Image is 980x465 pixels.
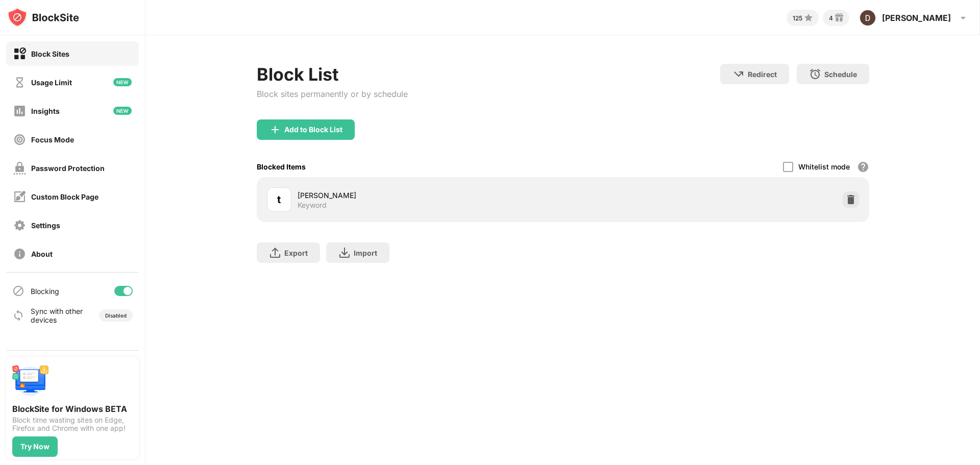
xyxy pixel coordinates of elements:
[798,162,850,171] div: Whitelist mode
[277,192,281,207] div: t
[7,7,79,28] img: logo-blocksite.svg
[31,78,72,87] div: Usage Limit
[748,70,777,79] div: Redirect
[13,76,26,89] img: time-usage-off.svg
[31,107,60,115] div: Insights
[829,14,833,22] div: 4
[257,64,408,85] div: Block List
[113,78,132,86] img: new-icon.svg
[13,133,26,146] img: focus-off.svg
[12,285,24,297] img: blocking-icon.svg
[13,248,26,260] img: about-off.svg
[105,312,127,319] div: Disabled
[13,190,26,203] img: customize-block-page-off.svg
[31,135,74,144] div: Focus Mode
[13,162,26,175] img: password-protection-off.svg
[793,14,802,22] div: 125
[13,105,26,117] img: insights-off.svg
[31,164,105,173] div: Password Protection
[860,10,876,26] img: ACg8ocLu9AAmFG7WRl2AS2V-c7rncVbH25sdtXTvKuhNvQBlDB-b7Q=s96-c
[802,12,815,24] img: points-small.svg
[12,363,49,400] img: push-desktop.svg
[12,416,133,432] div: Block time wasting sites on Edge, Firefox and Chrome with one app!
[113,107,132,115] img: new-icon.svg
[12,309,24,322] img: sync-icon.svg
[284,249,308,257] div: Export
[354,249,377,257] div: Import
[31,307,83,324] div: Sync with other devices
[824,70,857,79] div: Schedule
[12,404,133,414] div: BlockSite for Windows BETA
[20,443,50,451] div: Try Now
[31,287,59,296] div: Blocking
[298,190,563,201] div: [PERSON_NAME]
[31,50,69,58] div: Block Sites
[13,47,26,60] img: block-on.svg
[298,201,327,210] div: Keyword
[31,192,99,201] div: Custom Block Page
[31,250,53,258] div: About
[882,13,951,23] div: [PERSON_NAME]
[257,89,408,99] div: Block sites permanently or by schedule
[284,126,342,134] div: Add to Block List
[13,219,26,232] img: settings-off.svg
[31,221,60,230] div: Settings
[257,162,306,171] div: Blocked Items
[833,12,845,24] img: reward-small.svg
